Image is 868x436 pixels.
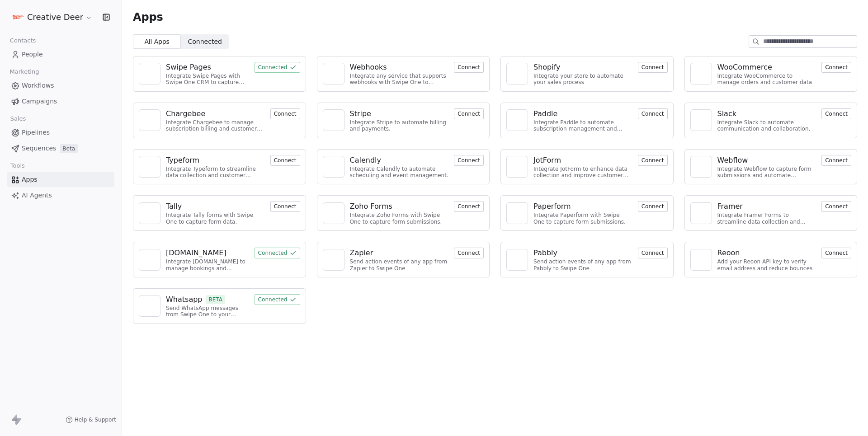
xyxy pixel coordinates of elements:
a: Connect [638,156,668,164]
div: Stripe [350,108,371,119]
a: Slack [717,108,816,119]
button: Creative Deer [11,9,94,25]
a: AI Agents [7,188,114,203]
a: Campaigns [7,94,114,109]
a: Pipelines [7,125,114,140]
button: Connect [821,201,851,212]
span: Contacts [6,34,40,47]
a: Connected [255,248,300,257]
img: NA [694,160,708,173]
img: NA [510,67,524,80]
button: Connect [821,108,851,119]
a: NA [506,156,528,178]
button: Connect [821,155,851,166]
a: Connected [255,63,300,71]
div: Zoho Forms [350,201,392,212]
button: Connect [270,201,300,212]
div: Integrate WooCommerce to manage orders and customer data [717,73,816,86]
span: Workflows [22,81,54,90]
div: Paperform [533,201,571,212]
div: Integrate Paperform with Swipe One to capture form submissions. [533,212,632,225]
a: People [7,47,114,62]
a: Connect [454,63,484,71]
span: Campaigns [22,97,57,106]
div: Integrate JotForm to enhance data collection and improve customer engagement. [533,166,632,179]
button: Connected [255,62,300,73]
button: Connect [638,201,668,212]
a: NA [139,63,160,84]
span: Tools [6,159,28,173]
div: Integrate Typeform to streamline data collection and customer engagement. [166,166,265,179]
button: Connect [638,108,668,119]
a: Connect [821,109,851,118]
img: NA [694,206,708,220]
div: Whatsapp [166,294,203,305]
div: Paddle [533,108,557,119]
button: Connect [454,62,484,73]
a: SequencesBeta [7,141,114,156]
a: Typeform [166,155,265,166]
a: Webflow [717,155,816,166]
span: People [22,50,43,59]
div: Integrate Tally forms with Swipe One to capture form data. [166,212,265,225]
span: Help & Support [75,416,116,423]
div: Typeform [166,155,199,166]
div: Integrate Slack to automate communication and collaboration. [717,119,816,132]
div: Calendly [350,155,381,166]
a: NA [690,109,712,131]
div: Send WhatsApp messages from Swipe One to your customers [166,305,249,318]
a: WhatsappBETA [166,294,249,305]
a: NA [139,156,160,178]
a: NA [690,202,712,224]
a: JotForm [533,155,632,166]
a: Connect [821,63,851,71]
a: Apps [7,172,114,187]
button: Connect [638,248,668,258]
img: NA [327,253,340,267]
a: Connect [821,156,851,164]
img: NA [143,299,156,313]
button: Connected [255,248,300,258]
div: Add your Reoon API key to verify email address and reduce bounces [717,258,816,272]
div: Integrate Swipe Pages with Swipe One CRM to capture lead data. [166,73,249,86]
span: AI Agents [22,191,52,200]
button: Connected [255,294,300,305]
a: Connect [638,109,668,118]
a: Paddle [533,108,632,119]
a: Connect [454,109,484,118]
div: Integrate Webflow to capture form submissions and automate customer engagement. [717,166,816,179]
div: Slack [717,108,736,119]
span: Creative Deer [27,11,83,23]
div: Integrate [DOMAIN_NAME] to manage bookings and streamline scheduling. [166,258,249,272]
a: Connect [821,248,851,257]
a: Connect [454,156,484,164]
span: Beta [60,144,78,153]
a: Connect [454,248,484,257]
button: Connect [270,108,300,119]
a: Connect [270,202,300,211]
a: NA [139,249,160,271]
a: NA [506,109,528,131]
a: Connect [821,202,851,211]
div: Send action events of any app from Pabbly to Swipe One [533,258,632,272]
button: Connect [454,248,484,258]
div: Chargebee [166,108,205,119]
div: Framer [717,201,743,212]
span: BETA [206,295,226,304]
a: NA [323,202,344,224]
div: Integrate Paddle to automate subscription management and customer engagement. [533,119,632,132]
a: Connect [638,63,668,71]
span: Sales [6,112,30,126]
a: [DOMAIN_NAME] [166,248,249,258]
a: NA [323,63,344,84]
div: Integrate Zoho Forms with Swipe One to capture form submissions. [350,212,449,225]
img: NA [694,253,708,267]
button: Connect [270,155,300,166]
span: Connected [188,37,222,47]
div: Integrate Chargebee to manage subscription billing and customer data. [166,119,265,132]
a: Paperform [533,201,632,212]
div: Swipe Pages [166,62,211,73]
a: NA [323,249,344,271]
img: NA [143,113,156,127]
a: WooCommerce [717,62,816,73]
